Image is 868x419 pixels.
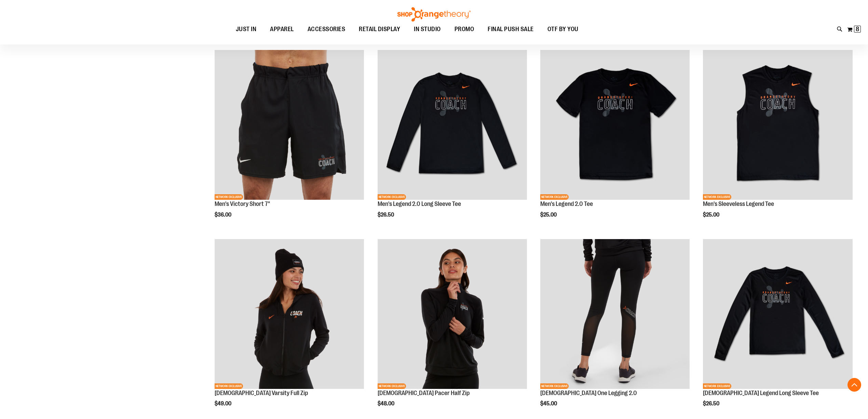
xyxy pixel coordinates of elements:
span: NETWORK EXCLUSIVE [378,194,406,200]
img: OTF Ladies Coach FA23 One Legging 2.0 - Black primary image [540,239,690,389]
span: NETWORK EXCLUSIVE [703,194,731,200]
span: $45.00 [540,401,558,407]
img: OTF Mens Coach FA23 Legend 2.0 LS Tee - Black primary image [378,50,527,199]
div: product [211,47,367,235]
a: [DEMOGRAPHIC_DATA] Legend Long Sleeve Tee [703,390,819,396]
button: Back To Top [847,378,861,392]
a: PROMO [448,22,481,37]
a: IN STUDIO [407,22,448,37]
span: $25.00 [540,212,558,218]
div: product [537,47,693,235]
a: OTF Ladies Coach FA23 Pacer Half Zip - Black primary imageNETWORK EXCLUSIVE [378,239,527,390]
span: $25.00 [703,212,720,218]
span: 8 [856,26,859,32]
img: OTF Ladies Coach FA23 Varsity Full Zip - Black primary image [215,239,364,389]
span: APPAREL [270,22,294,37]
span: JUST IN [236,22,257,37]
span: $26.50 [378,212,395,218]
img: OTF Mens Coach FA23 Victory Short - Black primary image [215,50,364,199]
a: OTF Mens Coach FA23 Victory Short - Black primary imageNETWORK EXCLUSIVE [215,50,364,200]
img: OTF Mens Coach FA23 Legend 2.0 SS Tee - Black primary image [540,50,690,199]
span: NETWORK EXCLUSIVE [540,194,569,200]
div: product [374,47,530,235]
span: IN STUDIO [414,22,441,37]
a: Men's Legend 2.0 Long Sleeve Tee [378,200,461,207]
img: Shop Orangetheory [396,7,472,22]
span: OTF BY YOU [547,22,579,37]
a: [DEMOGRAPHIC_DATA] Varsity Full Zip [215,390,308,396]
img: OTF Ladies Coach FA23 Legend LS Tee - Black primary image [703,239,852,389]
span: RETAIL DISPLAY [359,22,400,37]
a: Men's Legend 2.0 Tee [540,200,593,207]
a: APPAREL [263,22,301,37]
a: OTF Ladies Coach FA23 Legend LS Tee - Black primary imageNETWORK EXCLUSIVE [703,239,852,390]
a: [DEMOGRAPHIC_DATA] One Legging 2.0 [540,390,637,396]
a: OTF Ladies Coach FA23 One Legging 2.0 - Black primary imageNETWORK EXCLUSIVE [540,239,690,390]
span: NETWORK EXCLUSIVE [703,383,731,389]
span: $48.00 [378,401,395,407]
span: NETWORK EXCLUSIVE [378,383,406,389]
span: ACCESSORIES [308,22,345,37]
img: OTF Mens Coach FA23 Legend Sleeveless Tee - Black primary image [703,50,852,199]
a: Men's Sleeveless Legend Tee [703,200,774,207]
a: OTF Ladies Coach FA23 Varsity Full Zip - Black primary imageNETWORK EXCLUSIVE [215,239,364,390]
a: FINAL PUSH SALE [481,22,541,37]
img: OTF Ladies Coach FA23 Pacer Half Zip - Black primary image [378,239,527,389]
span: $36.00 [215,212,232,218]
a: ACCESSORIES [301,22,352,37]
a: OTF Mens Coach FA23 Legend Sleeveless Tee - Black primary imageNETWORK EXCLUSIVE [703,50,852,200]
span: NETWORK EXCLUSIVE [540,383,569,389]
a: OTF BY YOU [541,22,585,37]
a: RETAIL DISPLAY [352,22,407,37]
span: FINAL PUSH SALE [488,22,534,37]
a: [DEMOGRAPHIC_DATA] Pacer Half Zip [378,390,470,396]
span: $49.00 [215,401,232,407]
a: OTF Mens Coach FA23 Legend 2.0 SS Tee - Black primary imageNETWORK EXCLUSIVE [540,50,690,200]
span: NETWORK EXCLUSIVE [215,383,243,389]
a: Men's Victory Short 7" [215,200,270,207]
a: OTF Mens Coach FA23 Legend 2.0 LS Tee - Black primary imageNETWORK EXCLUSIVE [378,50,527,200]
a: JUST IN [229,22,263,37]
div: product [700,47,856,235]
span: NETWORK EXCLUSIVE [215,194,243,200]
span: $26.50 [703,401,720,407]
span: PROMO [455,22,474,37]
